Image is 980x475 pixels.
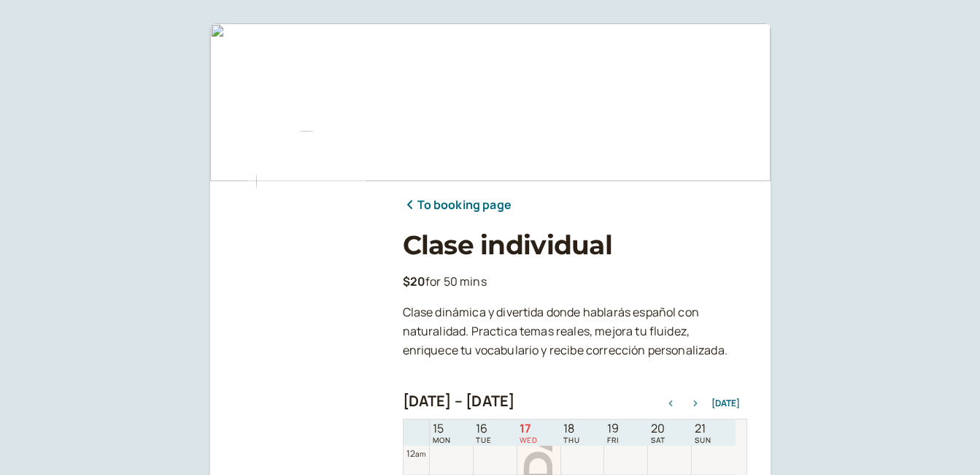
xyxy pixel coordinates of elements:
span: 17 [520,422,538,436]
span: 19 [607,422,619,436]
p: Clase dinámica y divertida donde hablarás español con naturalidad. Practica temas reales, mejora ... [403,303,747,360]
span: 16 [476,422,492,436]
span: 20 [651,422,665,436]
span: MON [433,436,451,444]
a: September 18, 2025 [560,420,583,446]
span: 18 [563,422,580,436]
a: To booking page [403,196,512,215]
span: SAT [651,436,665,444]
span: TUE [476,436,492,444]
span: am [415,449,425,459]
p: for 50 mins [403,273,747,292]
a: September 15, 2025 [430,420,454,446]
button: [DATE] [711,398,740,408]
span: 21 [695,422,711,436]
a: September 21, 2025 [692,420,714,446]
span: FRI [607,436,619,444]
a: September 16, 2025 [473,420,495,446]
span: SUN [695,436,711,444]
span: WED [520,436,538,444]
h1: Clase individual [403,229,747,261]
a: September 17, 2025 [517,420,541,446]
a: September 20, 2025 [648,420,668,446]
h2: [DATE] – [DATE] [403,392,515,410]
a: September 19, 2025 [604,420,622,446]
span: 15 [433,422,451,436]
div: 12 [406,446,426,460]
b: $20 [403,273,425,289]
span: THU [563,436,580,444]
